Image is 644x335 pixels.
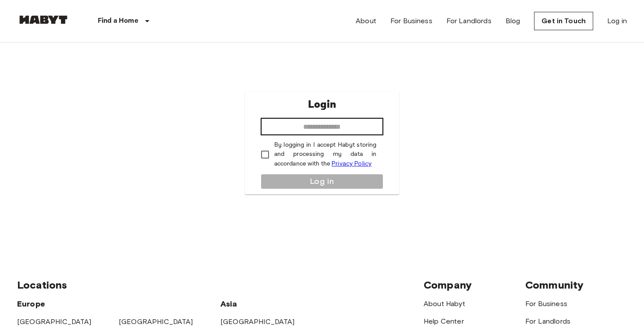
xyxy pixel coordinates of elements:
[534,12,593,30] a: Get in Touch
[308,97,336,113] p: Login
[220,299,237,309] span: Asia
[424,300,465,308] a: About Habyt
[98,16,138,26] p: Find a Home
[525,317,570,325] a: For Landlords
[525,279,584,291] span: Community
[17,317,92,326] a: [GEOGRAPHIC_DATA]
[220,317,295,326] a: [GEOGRAPHIC_DATA]
[274,141,377,169] p: By logging in I accept Habyt storing and processing my data in accordance with the
[17,299,45,309] span: Europe
[119,317,193,326] a: [GEOGRAPHIC_DATA]
[525,300,567,308] a: For Business
[17,279,67,291] span: Locations
[506,16,520,26] a: Blog
[424,317,464,325] a: Help Center
[356,16,376,26] a: About
[446,16,492,26] a: For Landlords
[424,279,472,291] span: Company
[390,16,432,26] a: For Business
[17,15,70,24] img: Habyt
[332,160,372,167] a: Privacy Policy
[607,16,627,26] a: Log in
